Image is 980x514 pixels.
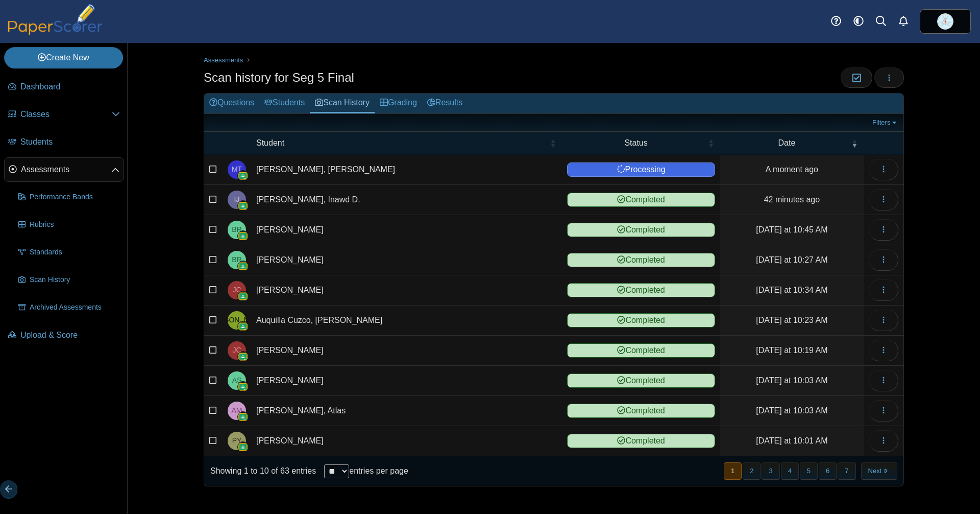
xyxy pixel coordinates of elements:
a: Alerts [892,10,915,33]
label: entries per page [349,466,408,475]
span: Students [20,136,120,148]
button: 2 [743,462,761,480]
span: Bartek Rydzewski [232,254,241,265]
span: Completed [567,193,715,207]
time: Aug 13, 2025 at 11:52 AM [764,195,820,204]
span: Joseph S. Cardenas-Sarmiento [232,285,241,295]
span: Completed [567,283,715,297]
span: Inawd D. Jones [234,194,240,205]
td: Auquilla Cuzco, [PERSON_NAME] [251,306,562,336]
img: googleClassroom-logo.png [238,412,248,422]
td: [PERSON_NAME] [251,336,562,366]
td: [PERSON_NAME], Inawd D. [251,185,562,215]
span: Date [778,138,796,147]
button: 7 [838,462,855,480]
td: [PERSON_NAME] [251,275,562,306]
img: ps.JH0KckeyWQ0bV0dz [937,13,953,30]
a: Scan History [310,94,375,113]
td: [PERSON_NAME] [251,366,562,396]
span: Atlas Malave [232,405,242,416]
span: Student : Activate to sort [550,132,556,154]
div: Showing 1 to 10 of 63 entries [204,460,316,482]
img: googleClassroom-logo.png [238,352,248,362]
a: Grading [375,94,422,113]
span: Rubrics [30,219,120,230]
img: googleClassroom-logo.png [238,442,248,452]
a: Questions [204,94,259,113]
img: googleClassroom-logo.png [238,201,248,211]
time: Aug 12, 2025 at 10:03 AM [756,406,827,415]
time: Aug 12, 2025 at 10:19 AM [756,346,827,355]
span: Completed [567,223,715,237]
time: Aug 12, 2025 at 10:23 AM [756,316,827,324]
img: PaperScorer [4,4,106,35]
span: Completed [567,404,715,418]
span: Date : Activate to remove sorting [851,132,857,154]
time: Aug 12, 2025 at 10:01 AM [756,436,827,445]
span: Bartek Rydzewski [232,224,241,235]
span: Completed [567,373,715,388]
img: googleClassroom-logo.png [238,171,248,181]
a: Dashboard [4,75,124,99]
span: Processing [567,162,715,177]
time: Aug 13, 2025 at 12:34 PM [766,165,818,174]
span: Student [256,138,284,147]
a: Assessments [4,157,124,182]
span: Jhonny A. Auquilla Cuzco [207,315,266,325]
span: Philip G. Yakir [232,435,242,446]
a: Assessments [201,54,246,66]
a: Classes [4,102,124,127]
td: [PERSON_NAME] [251,245,562,275]
time: Aug 12, 2025 at 10:34 AM [756,286,827,294]
span: Classes [20,108,112,121]
span: Joseph S. Cardenas-Sarmiento [232,345,241,356]
span: Status [624,138,647,147]
td: [PERSON_NAME] [251,215,562,245]
button: 6 [819,462,837,480]
span: Scan History [30,274,120,285]
a: Students [259,94,310,113]
img: googleClassroom-logo.png [238,231,248,241]
span: Completed [567,343,715,358]
a: PaperScorer [4,28,106,37]
span: Completed [567,434,715,448]
img: googleClassroom-logo.png [238,321,248,332]
span: Abdalla B. Sutari [232,375,242,386]
nav: pagination [723,462,897,480]
span: Performance Bands [30,192,120,202]
img: googleClassroom-logo.png [238,261,248,271]
a: Archived Assessments [14,295,124,320]
a: Rubrics [14,213,124,237]
a: Standards [14,240,124,265]
img: googleClassroom-logo.png [238,382,248,392]
button: 1 [724,462,742,480]
span: Matthew Bermudez [937,13,953,30]
span: Archived Assessments [30,302,120,313]
a: Filters [870,117,901,128]
span: Marcos Y. Toribio Gonzalez [232,164,242,175]
td: [PERSON_NAME], [PERSON_NAME] [251,155,562,185]
a: Upload & Score [4,323,124,347]
button: Next [861,462,897,480]
button: 4 [781,462,799,480]
time: Aug 13, 2025 at 10:45 AM [756,225,827,234]
a: Create New [4,47,123,68]
span: Assessments [21,163,111,176]
span: Standards [30,247,120,258]
span: Completed [567,313,715,328]
button: 3 [762,462,779,480]
button: 5 [800,462,818,480]
td: [PERSON_NAME] [251,426,562,456]
td: [PERSON_NAME], Atlas [251,396,562,426]
span: Upload & Score [20,329,120,341]
h1: Scan history for Seg 5 Final [204,68,354,87]
a: Students [4,130,124,154]
img: googleClassroom-logo.png [238,291,248,301]
a: Performance Bands [14,185,124,209]
time: Aug 12, 2025 at 10:03 AM [756,376,827,385]
a: ps.JH0KckeyWQ0bV0dz [920,9,971,34]
time: Aug 13, 2025 at 10:27 AM [756,255,827,264]
span: Assessments [204,56,243,64]
a: Results [422,94,468,113]
span: Completed [567,253,715,267]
